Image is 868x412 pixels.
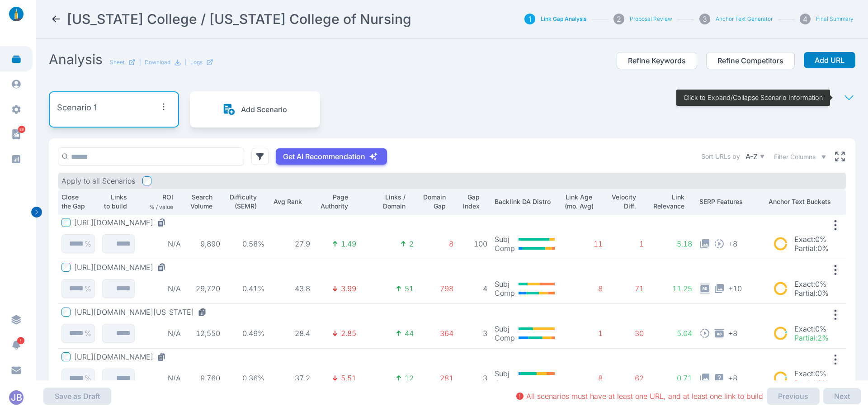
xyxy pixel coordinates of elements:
[272,374,310,383] p: 37.2
[774,152,826,161] button: Filter Columns
[227,239,264,248] p: 0.58%
[142,239,181,248] p: N/A
[188,284,220,293] p: 29,720
[142,329,181,338] p: N/A
[564,374,603,383] p: 8
[610,374,644,383] p: 62
[227,193,256,211] p: Difficulty (SEMR)
[564,284,603,293] p: 8
[67,11,411,27] h2: Arizona College / Arizona College of Nursing
[564,329,603,338] p: 1
[728,283,742,293] span: + 10
[188,239,220,248] p: 9,890
[610,239,644,248] p: 1
[227,374,264,383] p: 0.36%
[495,369,515,378] p: Subj
[223,103,287,116] button: Add Scenario
[823,388,861,404] button: Next
[85,284,91,293] p: %
[110,59,125,66] p: Sheet
[341,284,356,293] p: 3.99
[804,52,855,68] button: Add URL
[495,378,515,387] p: Comp
[142,374,181,383] p: N/A
[5,7,27,21] img: linklaunch_small.2ae18699.png
[74,308,210,317] button: [URL][DOMAIN_NAME][US_STATE]
[610,193,637,211] p: Velocity Diff.
[276,148,387,165] button: Get AI Recommendation
[85,374,91,383] p: %
[794,235,829,244] p: Exact : 0%
[149,204,173,211] p: % / value
[794,324,829,333] p: Exact : 0%
[794,378,829,387] p: Partial : 3%
[341,374,356,383] p: 5.51
[684,93,823,102] p: Click to Expand/Collapse Scenario Information
[701,152,740,161] label: Sort URLs by
[767,388,820,405] button: Previous
[421,374,453,383] p: 281
[495,235,515,244] p: Subj
[541,15,586,23] button: Link Gap Analysis
[774,152,816,161] span: Filter Columns
[461,193,480,211] p: Gap Index
[421,239,453,248] p: 8
[74,352,170,361] button: [URL][DOMAIN_NAME]
[405,329,414,338] p: 44
[651,284,692,293] p: 11.25
[613,14,624,24] div: 2
[188,329,220,338] p: 12,550
[794,369,829,378] p: Exact : 0%
[800,14,811,24] div: 4
[526,392,763,401] p: All scenarios must have at least one URL, and at least one link to build
[102,193,127,211] p: Links to build
[816,15,854,23] button: Final Summary
[794,289,829,298] p: Partial : 0%
[495,197,557,206] p: Backlink DA Distro
[461,239,487,248] p: 100
[495,324,515,333] p: Subj
[617,52,697,69] button: Refine Keywords
[564,193,594,211] p: Link Age (mo. Avg)
[461,284,487,293] p: 4
[728,373,737,383] span: + 8
[728,238,737,248] span: + 8
[716,15,773,23] button: Anchor Text Generator
[85,329,91,338] p: %
[188,193,212,211] p: Search Volume
[651,374,692,383] p: 0.71
[188,374,220,383] p: 9,760
[610,329,644,338] p: 30
[142,284,181,293] p: N/A
[461,374,487,383] p: 3
[495,333,515,342] p: Comp
[421,193,446,211] p: Domain Gap
[745,152,758,161] p: A-Z
[283,152,365,161] p: Get AI Recommendation
[421,284,453,293] p: 798
[363,193,406,211] p: Links / Domain
[272,284,310,293] p: 43.8
[272,197,302,206] p: Avg Rank
[421,329,453,338] p: 364
[651,239,692,248] p: 5.18
[461,329,487,338] p: 3
[495,279,515,289] p: Subj
[794,279,829,289] p: Exact : 0%
[18,126,25,133] span: 89
[409,239,414,248] p: 2
[61,176,135,185] p: Apply to all Scenarios
[405,374,414,383] p: 12
[241,105,287,114] p: Add Scenario
[630,15,672,23] button: Proposal Review
[185,59,213,66] div: |
[405,284,414,293] p: 51
[699,197,761,206] p: SERP Features
[610,284,644,293] p: 71
[341,239,356,248] p: 1.49
[49,51,103,67] h2: Analysis
[341,329,356,338] p: 2.85
[495,244,515,253] p: Comp
[57,101,97,114] p: Scenario 1
[162,193,173,202] p: ROI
